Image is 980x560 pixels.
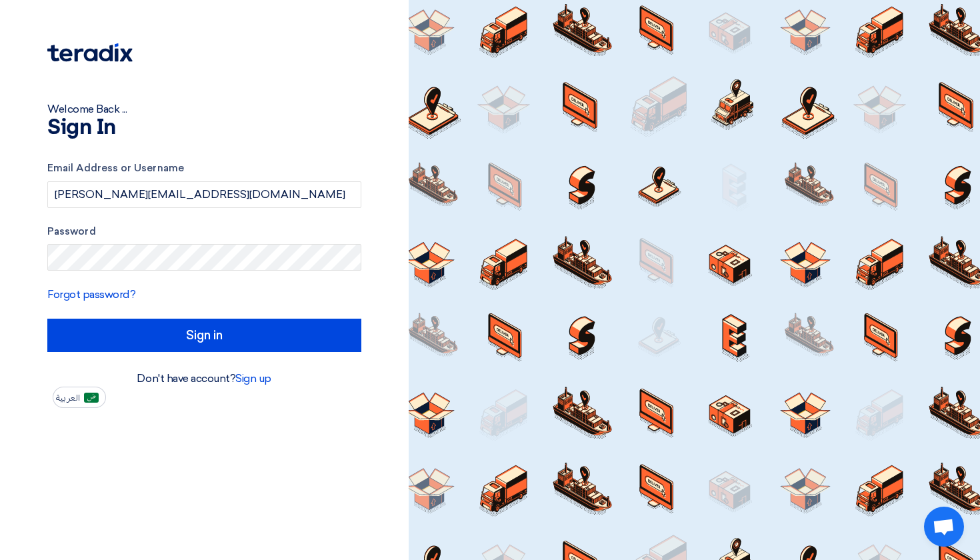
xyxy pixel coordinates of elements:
[47,117,361,139] h1: Sign In
[47,288,135,301] a: Forgot password?
[47,224,361,239] label: Password
[47,161,361,176] label: Email Address or Username
[47,43,133,62] img: Teradix logo
[56,393,80,403] span: العربية
[47,371,361,387] div: Don't have account?
[47,319,361,352] input: Sign in
[235,372,271,385] a: Sign up
[47,181,361,208] input: Enter your business email or username
[924,507,964,547] div: Open chat
[84,393,99,403] img: ar-AR.png
[47,101,361,117] div: Welcome Back ...
[53,387,106,408] button: العربية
